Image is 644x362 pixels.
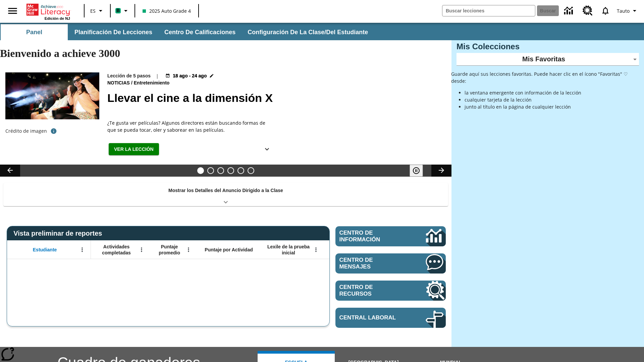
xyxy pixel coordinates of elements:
[242,24,373,40] button: Configuración de la clase/del estudiante
[451,70,639,84] p: Guarde aquí sus lecciones favoritas. Puede hacer clic en el ícono "Favoritas" ♡ desde:
[164,72,215,79] button: 18 ago - 24 ago Elegir fechas
[159,24,241,40] button: Centro de calificaciones
[335,226,446,246] a: Centro de información
[335,253,446,274] a: Centro de mensajes
[207,167,214,174] button: Diapositiva 2 ¿Los autos del futuro?
[90,7,96,14] span: ES
[264,244,313,256] span: Lexile de la prueba inicial
[3,1,22,21] button: Abrir el menú lateral
[183,245,194,255] button: Abrir menú
[116,6,120,15] span: B
[339,284,406,297] span: Centro de recursos
[457,42,639,51] h3: Mis Colecciones
[45,16,70,20] span: Edición de NJ
[617,7,630,14] span: Tauto
[227,167,234,174] button: Diapositiva 4 ¿Cuál es la gran idea?
[47,125,60,137] button: Crédito de foto: The Asahi Shimbun vía Getty Images
[457,53,639,66] div: Mis Favoritas
[260,143,274,156] button: Ver más
[107,89,443,107] h2: Llevar el cine a la dimensión X
[339,314,406,321] span: Central laboral
[107,79,131,87] span: Noticias
[442,5,535,16] input: Buscar campo
[5,72,99,119] img: El panel situado frente a los asientos rocía con agua nebulizada al feliz público en un cine equi...
[143,7,191,14] span: 2025 Auto Grade 4
[579,2,597,20] a: Centro de recursos, Se abrirá en una pestaña nueva.
[107,72,151,79] p: Lección de 5 pasos
[335,308,446,328] a: Central laboral
[237,167,244,174] button: Diapositiva 5 Una idea, mucho trabajo
[410,165,423,177] button: Pausar
[134,79,171,87] span: Entretenimiento
[560,2,579,20] a: Centro de información
[113,5,132,17] button: Boost El color de la clase es verde menta. Cambiar el color de la clase.
[614,5,641,17] button: Perfil/Configuración
[137,245,147,255] button: Abrir menú
[1,24,68,40] button: Panel
[335,281,446,301] a: Centro de recursos, Se abrirá en una pestaña nueva.
[465,89,639,96] li: la ventana emergente con información de la lección
[217,167,224,174] button: Diapositiva 3 ¿Lo quieres con papas fritas?
[431,165,451,177] button: Carrusel de lecciones, seguir
[156,72,159,79] span: |
[339,230,403,243] span: Centro de información
[13,230,105,237] span: Vista preliminar de reportes
[109,143,159,156] button: Ver la lección
[197,167,204,174] button: Diapositiva 1 Llevar el cine a la dimensión X
[77,245,87,255] button: Abrir menú
[69,24,158,40] button: Planificación de lecciones
[339,257,406,270] span: Centro de mensajes
[465,103,639,110] li: junto al título en la página de cualquier lección
[94,244,139,256] span: Actividades completadas
[5,128,47,134] p: Crédito de imagen
[87,5,108,17] button: Lenguaje: ES, Selecciona un idioma
[131,80,132,85] span: /
[33,247,57,253] span: Estudiante
[410,165,430,177] div: Pausar
[311,245,321,255] button: Abrir menú
[173,72,207,79] span: 18 ago - 24 ago
[205,247,253,253] span: Puntaje por Actividad
[597,2,614,19] a: Notificaciones
[26,3,70,16] a: Portada
[168,187,283,194] p: Mostrar los Detalles del Anuncio Dirigido a la Clase
[153,244,185,256] span: Puntaje promedio
[248,167,254,174] button: Diapositiva 6 El sueño de los animales
[465,96,639,103] li: cualquier tarjeta de la lección
[107,119,275,133] div: ¿Te gusta ver películas? Algunos directores están buscando formas de que se pueda tocar, oler y s...
[26,2,70,20] div: Portada
[3,183,448,206] div: Mostrar los Detalles del Anuncio Dirigido a la Clase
